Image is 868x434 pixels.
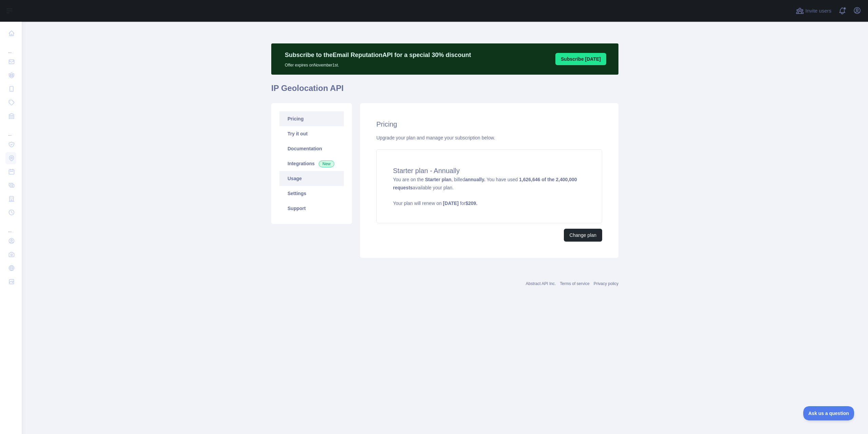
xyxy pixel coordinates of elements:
[279,141,344,156] a: Documentation
[279,201,344,216] a: Support
[285,50,471,60] p: Subscribe to the Email Reputation API for a special 30 % discount
[443,201,458,206] strong: [DATE]
[376,119,602,129] h2: Pricing
[376,134,602,141] div: Upgrade your plan and manage your subscription below.
[5,124,16,137] div: ...
[279,186,344,201] a: Settings
[279,111,344,126] a: Pricing
[425,177,451,182] strong: Starter plan
[5,41,16,54] div: ...
[279,156,344,171] a: Integrations New
[466,201,477,206] strong: $ 209 .
[393,177,577,190] strong: 1,626,646 of the 2,400,000 requests
[393,200,586,207] p: Your plan will renew on for
[465,177,486,182] strong: annually.
[526,281,556,286] a: Abstract API Inc.
[393,166,586,175] h4: Starter plan - Annually
[794,5,833,16] button: Invite users
[555,53,606,65] button: Subscribe [DATE]
[279,171,344,186] a: Usage
[285,60,471,68] p: Offer expires on November 1st.
[564,229,602,242] button: Change plan
[319,161,334,167] span: New
[803,406,854,420] iframe: Toggle Customer Support
[271,83,618,99] h1: IP Geolocation API
[279,126,344,141] a: Try it out
[393,177,586,207] span: You are on the , billed You have used available your plan.
[5,220,16,233] div: ...
[805,7,831,15] span: Invite users
[560,281,589,286] a: Terms of service
[594,281,618,286] a: Privacy policy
